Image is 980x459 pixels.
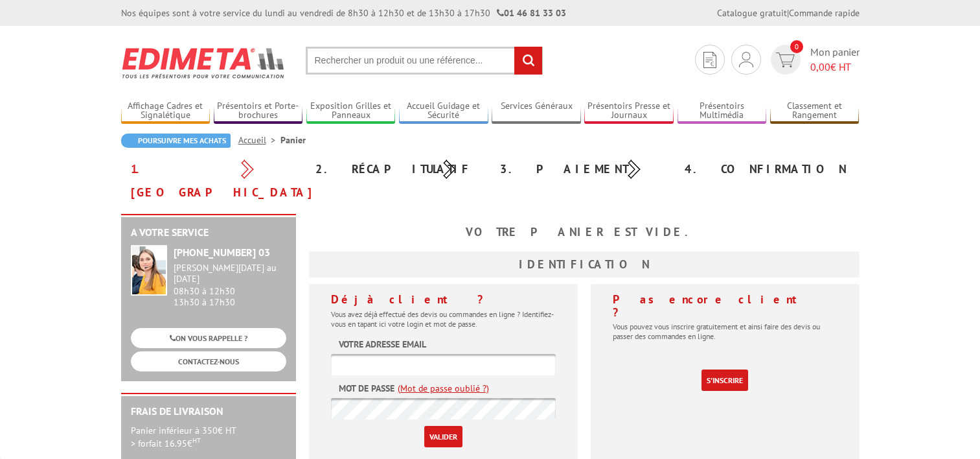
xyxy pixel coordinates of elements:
li: Panier [280,134,306,147]
a: Accueil [238,134,280,146]
a: Poursuivre mes achats [121,134,231,148]
a: Commande rapide [789,7,860,19]
a: Accueil Guidage et Sécurité [399,100,488,122]
p: Vous avez déjà effectué des devis ou commandes en ligne ? Identifiez-vous en tapant ici votre log... [331,309,556,329]
span: > forfait 16.95€ [131,438,201,449]
a: ON VOUS RAPPELLE ? [131,328,286,348]
label: Votre adresse email [339,338,426,351]
a: Classement et Rangement [770,100,860,122]
span: € HT [810,60,860,75]
div: 4. Confirmation [675,158,860,181]
strong: [PHONE_NUMBER] 03 [174,246,270,259]
h4: Pas encore client ? [613,293,838,319]
div: 1. [GEOGRAPHIC_DATA] [121,158,306,204]
div: 2. Récapitulatif [306,158,490,181]
span: Mon panier [810,45,860,75]
div: 3. Paiement [490,158,675,181]
a: CONTACTEZ-NOUS [131,351,286,371]
img: devis rapide [739,52,753,67]
h4: Déjà client ? [331,293,556,306]
span: 0,00 [810,60,830,73]
p: Vous pouvez vous inscrire gratuitement et ainsi faire des devis ou passer des commandes en ligne. [613,322,838,341]
div: Nos équipes sont à votre service du lundi au vendredi de 8h30 à 12h30 et de 13h30 à 17h30 [121,6,566,19]
input: Rechercher un produit ou une référence... [306,47,543,75]
a: (Mot de passe oublié ?) [398,382,489,395]
a: devis rapide 0 Mon panier 0,00€ HT [768,45,860,75]
a: Exposition Grilles et Panneaux [306,100,396,122]
a: Présentoirs et Porte-brochures [214,100,303,122]
label: Mot de passe [339,382,394,395]
img: Edimeta [121,39,286,87]
a: Catalogue gratuit [717,7,787,19]
img: widget-service.jpg [131,245,167,296]
b: Votre panier est vide. [466,224,703,239]
h2: A votre service [131,227,286,239]
input: rechercher [514,47,542,75]
div: 08h30 à 12h30 13h30 à 17h30 [174,263,286,307]
p: Panier inférieur à 350€ HT [131,424,286,450]
div: [PERSON_NAME][DATE] au [DATE] [174,263,286,285]
h3: Identification [309,252,860,277]
img: devis rapide [703,52,716,68]
sup: HT [192,436,201,445]
a: Affichage Cadres et Signalétique [121,100,211,122]
a: Présentoirs Presse et Journaux [584,100,674,122]
input: Valider [424,426,462,447]
h2: Frais de Livraison [131,406,286,418]
a: Présentoirs Multimédia [678,100,767,122]
span: 0 [790,40,803,53]
a: Services Généraux [492,100,581,122]
strong: 01 46 81 33 03 [497,7,566,19]
img: devis rapide [776,53,795,67]
div: | [717,6,860,19]
a: S'inscrire [701,370,748,391]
